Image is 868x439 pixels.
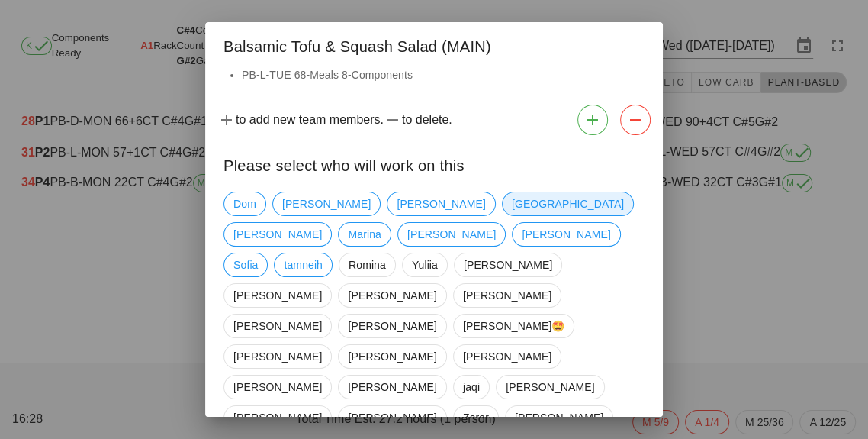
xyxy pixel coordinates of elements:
span: [PERSON_NAME] [233,223,322,246]
div: Please select who will work on this [205,141,663,186]
span: [PERSON_NAME] [348,315,436,337]
span: Zarar [463,406,489,429]
span: [PERSON_NAME] [463,284,551,307]
span: [PERSON_NAME] [233,284,322,307]
span: [GEOGRAPHIC_DATA] [512,192,624,215]
span: Sofia [233,253,258,276]
span: Yuliia [412,253,438,276]
div: to add new team members. to delete. [205,98,663,141]
span: [PERSON_NAME] [464,253,552,276]
span: [PERSON_NAME] [348,406,436,429]
div: Balsamic Tofu & Squash Salad (MAIN) [205,22,663,66]
span: [PERSON_NAME] [515,406,603,429]
span: [PERSON_NAME]🤩 [463,315,565,337]
span: tamneih [284,253,323,276]
span: jaqi [463,376,480,399]
span: [PERSON_NAME] [233,406,322,429]
span: [PERSON_NAME] [282,192,371,215]
span: Marina [348,223,381,246]
span: [PERSON_NAME] [522,223,610,246]
span: Dom [233,192,256,215]
span: [PERSON_NAME] [233,345,322,368]
span: [PERSON_NAME] [348,284,436,307]
span: [PERSON_NAME] [407,223,496,246]
span: [PERSON_NAME] [348,376,436,399]
span: [PERSON_NAME] [463,345,551,368]
span: [PERSON_NAME] [506,376,594,399]
span: Romina [349,253,386,276]
li: PB-L-TUE 68-Meals 8-Components [242,66,645,83]
span: [PERSON_NAME] [233,376,322,399]
span: [PERSON_NAME] [348,345,436,368]
span: [PERSON_NAME] [397,192,485,215]
span: [PERSON_NAME] [233,315,322,337]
